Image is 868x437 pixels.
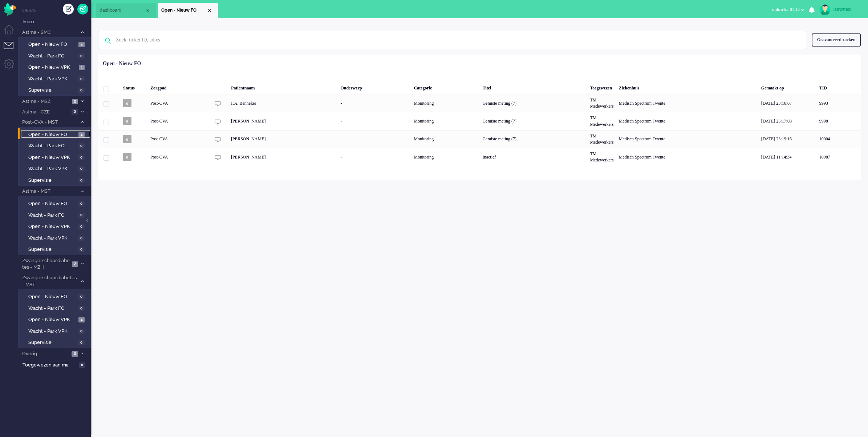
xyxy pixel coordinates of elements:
[21,304,90,312] a: Wacht - Park FO 0
[768,2,809,18] li: onlinefor 01:13
[123,153,131,161] span: o
[28,235,76,242] span: Wacht - Park VPK
[96,3,156,18] li: Dashboard
[587,148,616,166] div: TM Medewerkers
[78,201,85,207] span: 0
[338,80,411,94] div: Onderwerp
[63,4,74,15] div: Creëer ticket
[148,148,210,166] div: Post-CVA
[28,41,77,48] span: Open - Nieuw FO
[158,3,218,18] li: View
[78,247,85,252] span: 0
[21,153,90,161] a: Open - Nieuw VPK 0
[21,245,90,253] a: Supervisie 0
[818,4,861,15] a: isawmsc
[78,88,85,93] span: 0
[411,80,480,94] div: Categorie
[28,76,76,83] span: Wacht - Park VPK
[587,112,616,130] div: TM Medewerkers
[72,109,78,115] span: 0
[72,351,78,357] span: 6
[833,6,861,13] div: isawmsc
[72,261,78,267] span: 2
[28,131,77,138] span: Open - Nieuw FO
[228,80,338,94] div: Patiëntnaam
[28,87,76,94] span: Supervisie
[98,31,117,50] img: ic-search-icon.svg
[338,112,411,130] div: -
[79,362,85,368] span: 0
[21,176,90,184] a: Supervisie 0
[759,130,817,148] div: [DATE] 23:19:16
[21,257,70,271] span: Zwangerschapsdiabetes - MZH
[215,155,221,161] img: ic_chat_grey.svg
[759,94,817,112] div: [DATE] 23:16:07
[21,130,90,138] a: Open - Nieuw FO 4
[78,329,85,334] span: 0
[78,132,85,137] span: 4
[480,130,588,148] div: Gemiste meting (7)
[28,293,76,300] span: Open - Nieuw FO
[21,86,90,94] a: Supervisie 0
[28,246,76,253] span: Supervisie
[78,76,85,82] span: 0
[98,94,861,112] div: 9993
[78,224,85,229] span: 0
[4,5,16,10] a: Omnidesk
[4,42,20,58] li: Tickets menu
[411,112,480,130] div: Monitoring
[98,148,861,166] div: 10087
[28,200,76,207] span: Open - Nieuw FO
[148,94,210,112] div: Post-CVA
[98,112,861,130] div: 9998
[759,112,817,130] div: [DATE] 23:17:08
[28,212,76,219] span: Wacht - Park FO
[21,29,77,36] span: Astma - SMC
[123,99,131,107] span: o
[21,222,90,230] a: Open - Nieuw VPK 0
[21,274,77,288] span: Zwangerschapsdiabetes - MST
[110,31,796,49] input: Zoek: ticket ID, adres
[338,148,411,166] div: -
[228,130,338,148] div: [PERSON_NAME]
[817,80,861,94] div: TID
[121,80,148,94] div: Status
[123,135,131,143] span: o
[480,148,588,166] div: Inactief
[21,98,70,105] span: Astma - MSZ
[21,63,90,71] a: Open - Nieuw VPK 1
[4,3,16,16] img: flow_omnibird.svg
[228,148,338,166] div: [PERSON_NAME]
[812,33,861,46] div: Geavanceerd zoeken
[21,327,90,335] a: Wacht - Park VPK 0
[28,177,76,184] span: Supervisie
[78,340,85,345] span: 0
[23,19,91,25] span: Inbox
[22,7,91,13] li: Views
[616,94,759,112] div: Medisch Spectrum Twente
[820,4,831,15] img: avatar
[4,59,20,75] li: Admin menu
[28,339,76,346] span: Supervisie
[21,52,90,60] a: Wacht - Park FO 0
[98,130,861,148] div: 10004
[78,294,85,300] span: 0
[215,137,221,143] img: ic_chat_grey.svg
[100,7,145,13] span: dashboard
[411,94,480,112] div: Monitoring
[21,315,90,323] a: Open - Nieuw VPK 4
[21,75,90,83] a: Wacht - Park VPK 0
[148,80,210,94] div: Zorgpad
[78,53,85,59] span: 0
[616,80,759,94] div: Ziekenhuis
[77,4,88,15] a: Quick Ticket
[78,166,85,172] span: 0
[21,17,91,25] a: Inbox
[21,40,90,48] a: Open - Nieuw FO 4
[28,305,76,312] span: Wacht - Park FO
[161,7,207,13] span: Open - Nieuw FO
[817,112,861,130] div: 9998
[817,148,861,166] div: 10087
[21,188,77,195] span: Astma - MST
[587,80,616,94] div: Toegewezen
